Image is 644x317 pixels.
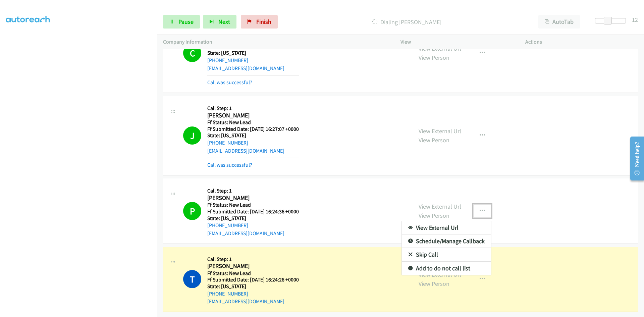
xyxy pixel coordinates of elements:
[183,270,201,288] h1: T
[625,132,644,185] iframe: Resource Center
[402,248,491,261] a: Skip Call
[402,234,491,248] a: Schedule/Manage Callback
[402,221,491,234] a: View External Url
[402,262,491,275] a: Add to do not call list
